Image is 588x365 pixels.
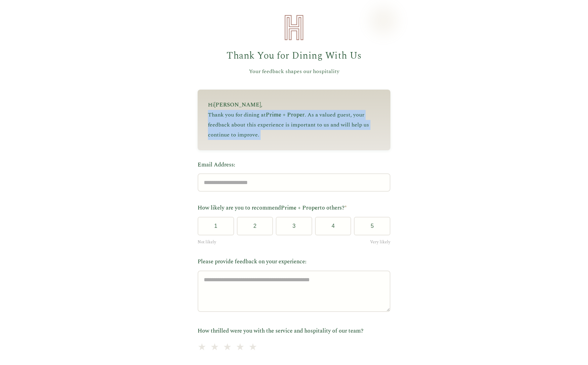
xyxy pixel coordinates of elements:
label: How thrilled were you with the service and hospitality of our team? [198,327,390,336]
p: Thank you for dining at . As a valued guest, your feedback about this experience is important to ... [208,110,380,140]
span: ★ [223,340,232,355]
span: [PERSON_NAME] [214,101,261,109]
span: Very likely [370,239,390,245]
span: ★ [210,340,219,355]
label: Please provide feedback on your experience: [198,257,390,266]
span: ★ [249,340,257,355]
label: Email Address: [198,161,390,170]
button: 5 [354,217,390,235]
button: 1 [198,217,234,235]
p: Your feedback shapes our hospitality [198,67,390,76]
p: Hi , [208,100,380,110]
h1: Thank You for Dining With Us [198,48,390,64]
span: Prime + Proper [281,204,320,212]
span: Prime + Proper [266,111,305,119]
button: 3 [276,217,312,235]
span: ★ [198,340,206,355]
button: 2 [237,217,273,235]
span: Not likely [198,239,216,245]
button: 4 [315,217,351,235]
img: Heirloom Hospitality Logo [280,14,308,41]
label: How likely are you to recommend to others? [198,204,390,213]
span: ★ [236,340,244,355]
